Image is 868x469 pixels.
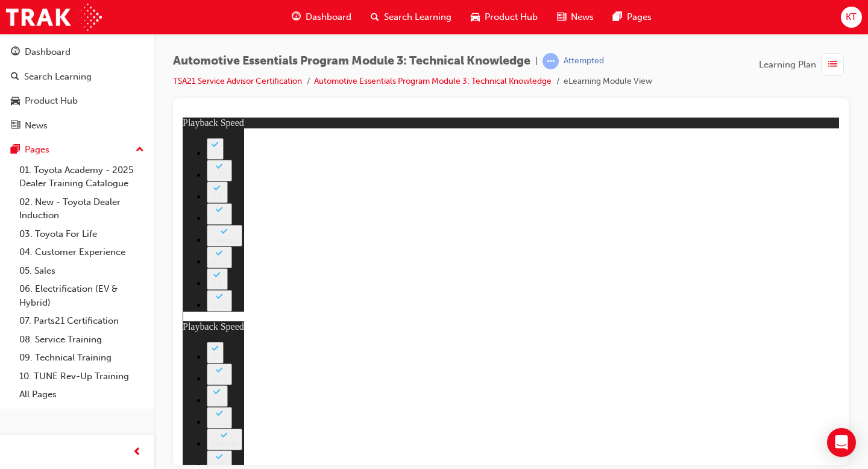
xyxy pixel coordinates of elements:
[461,5,547,30] a: car-iconProduct Hub
[759,53,849,76] button: Learning Plan
[173,54,530,68] span: Automotive Essentials Program Module 3: Technical Knowledge
[828,57,837,72] span: list-icon
[11,96,20,107] span: car-icon
[564,75,652,89] li: eLearning Module View
[5,139,149,161] button: Pages
[292,10,301,25] span: guage-icon
[471,10,480,25] span: car-icon
[6,4,102,31] img: Trak
[306,10,351,24] span: Dashboard
[759,58,816,72] span: Learning Plan
[282,5,361,30] a: guage-iconDashboard
[535,54,538,68] span: |
[571,10,594,24] span: News
[384,10,451,24] span: Search Learning
[5,66,149,88] a: Search Learning
[25,94,78,108] div: Product Hub
[11,72,19,83] span: search-icon
[136,142,144,158] span: up-icon
[173,76,302,86] a: TSA21 Service Advisor Certification
[14,161,149,193] a: 01. Toyota Academy - 2025 Dealer Training Catalogue
[14,330,149,349] a: 08. Service Training
[11,121,20,131] span: news-icon
[627,10,652,24] span: Pages
[564,55,604,67] div: Attempted
[14,385,149,404] a: All Pages
[14,280,149,312] a: 06. Electrification (EV & Hybrid)
[603,5,661,30] a: pages-iconPages
[827,428,856,457] div: Open Intercom Messenger
[485,10,538,24] span: Product Hub
[14,243,149,262] a: 04. Customer Experience
[11,47,20,58] span: guage-icon
[846,10,857,24] span: KT
[25,45,71,59] div: Dashboard
[5,90,149,112] a: Product Hub
[841,7,862,28] button: KT
[11,145,20,156] span: pages-icon
[5,39,149,139] button: DashboardSearch LearningProduct HubNews
[361,5,461,30] a: search-iconSearch Learning
[14,193,149,225] a: 02. New - Toyota Dealer Induction
[14,225,149,244] a: 03. Toyota For Life
[613,10,622,25] span: pages-icon
[5,41,149,63] a: Dashboard
[5,115,149,137] a: News
[371,10,379,25] span: search-icon
[14,262,149,280] a: 05. Sales
[547,5,603,30] a: news-iconNews
[25,119,48,133] div: News
[314,76,552,86] a: Automotive Essentials Program Module 3: Technical Knowledge
[133,445,142,460] span: prev-icon
[25,143,49,157] div: Pages
[14,348,149,367] a: 09. Technical Training
[557,10,566,25] span: news-icon
[14,367,149,386] a: 10. TUNE Rev-Up Training
[24,70,92,84] div: Search Learning
[542,53,559,69] span: learningRecordVerb_ATTEMPT-icon
[14,312,149,330] a: 07. Parts21 Certification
